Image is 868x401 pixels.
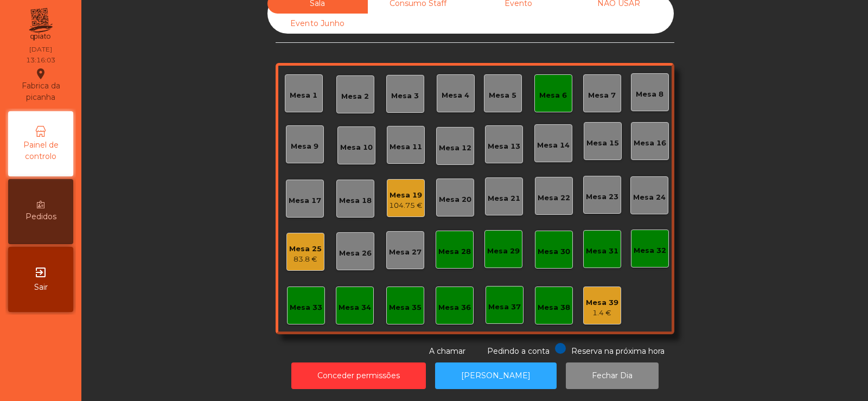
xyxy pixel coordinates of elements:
[290,90,317,101] div: Mesa 1
[290,302,322,313] div: Mesa 33
[634,245,666,256] div: Mesa 32
[586,192,618,202] div: Mesa 23
[442,90,469,101] div: Mesa 4
[438,246,471,257] div: Mesa 28
[488,193,520,204] div: Mesa 21
[438,302,471,313] div: Mesa 36
[539,90,567,101] div: Mesa 6
[34,67,47,80] i: location_on
[11,139,71,162] span: Painel de controlo
[537,140,570,151] div: Mesa 14
[389,190,423,201] div: Mesa 19
[34,282,48,293] span: Sair
[29,44,52,54] div: [DATE]
[391,91,419,101] div: Mesa 3
[586,308,618,319] div: 1.4 €
[636,89,663,100] div: Mesa 8
[390,142,422,152] div: Mesa 11
[586,138,619,149] div: Mesa 15
[25,211,56,222] span: Pedidos
[487,246,520,257] div: Mesa 29
[341,91,369,102] div: Mesa 2
[429,346,465,356] span: A chamar
[439,143,471,154] div: Mesa 12
[439,194,471,205] div: Mesa 20
[289,254,322,265] div: 83.8 €
[488,141,520,152] div: Mesa 13
[291,362,426,389] button: Conceder permissões
[487,346,550,356] span: Pedindo a conta
[9,67,73,103] div: Fabrica da picanha
[538,246,570,257] div: Mesa 30
[389,200,423,211] div: 104.75 €
[586,297,618,308] div: Mesa 39
[339,195,372,206] div: Mesa 18
[435,362,557,389] button: [PERSON_NAME]
[339,302,371,313] div: Mesa 34
[34,266,47,279] i: exit_to_app
[488,302,521,313] div: Mesa 37
[588,90,616,101] div: Mesa 7
[289,244,322,254] div: Mesa 25
[538,193,570,203] div: Mesa 22
[389,247,422,258] div: Mesa 27
[291,141,318,152] div: Mesa 9
[289,195,321,206] div: Mesa 17
[566,362,659,389] button: Fechar Dia
[633,192,666,203] div: Mesa 24
[586,246,618,257] div: Mesa 31
[339,248,372,259] div: Mesa 26
[634,138,666,149] div: Mesa 16
[571,346,665,356] span: Reserva na próxima hora
[267,14,368,34] div: Evento Junho
[26,55,55,65] div: 13:16:03
[389,302,422,313] div: Mesa 35
[538,302,570,313] div: Mesa 38
[340,142,373,153] div: Mesa 10
[27,5,54,43] img: qpiato
[489,90,516,101] div: Mesa 5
